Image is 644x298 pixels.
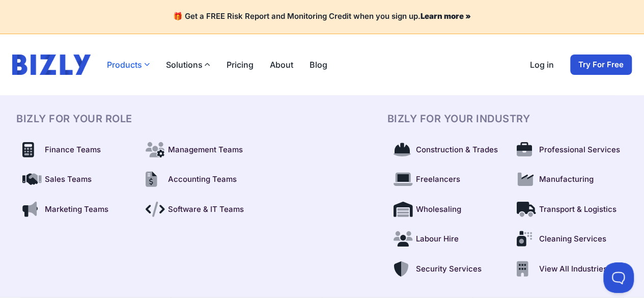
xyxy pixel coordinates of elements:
a: Accounting Teams [139,168,257,192]
a: Pricing [227,59,254,71]
span: Management Teams [168,144,243,156]
a: About [270,59,293,71]
a: Manufacturing [511,168,628,192]
span: Finance Teams [45,144,101,156]
a: Wholesaling [387,198,505,222]
h3: BIZLY For Your Role [16,112,257,126]
h3: BIZLY For Your Industry [387,112,628,126]
a: Management Teams [139,138,257,162]
span: Manufacturing [539,174,594,185]
iframe: Toggle Customer Support [603,262,634,293]
a: Blog [310,59,327,71]
a: Professional Services [511,138,628,162]
a: View All Industries [511,257,628,281]
a: Construction & Trades [387,138,505,162]
span: Security Services [416,263,482,275]
a: Transport & Logistics [511,198,628,222]
a: Cleaning Services [511,227,628,251]
a: Finance Teams [16,138,133,162]
a: Marketing Teams [16,198,133,222]
span: Freelancers [416,174,460,185]
span: View All Industries [539,263,607,275]
a: Labour Hire [387,227,505,251]
a: Try For Free [570,55,632,75]
span: Construction & Trades [416,144,498,156]
span: Wholesaling [416,204,461,215]
h4: 🎁 Get a FREE Risk Report and Monitoring Credit when you sign up. [12,12,632,21]
span: Transport & Logistics [539,204,617,215]
span: Cleaning Services [539,233,606,245]
span: Software & IT Teams [168,204,244,215]
span: Accounting Teams [168,174,237,185]
a: Log in [530,59,554,71]
span: Marketing Teams [45,204,108,215]
a: Software & IT Teams [139,198,257,222]
a: Learn more » [421,11,471,21]
a: Freelancers [387,168,505,192]
button: Solutions [166,59,210,71]
button: Products [107,59,150,71]
span: Professional Services [539,144,620,156]
a: Sales Teams [16,168,133,192]
a: Security Services [387,257,505,281]
span: Labour Hire [416,233,459,245]
span: Sales Teams [45,174,92,185]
